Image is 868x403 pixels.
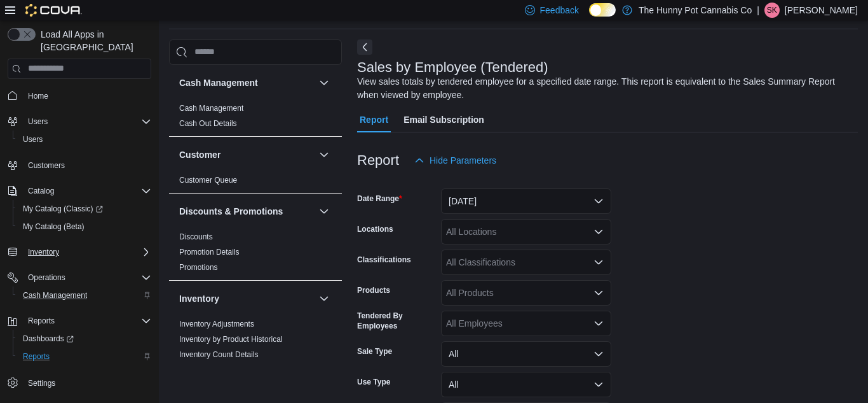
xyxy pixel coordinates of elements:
[18,288,151,303] span: Cash Management
[169,101,342,136] div: Cash Management
[593,257,604,267] button: Open list of options
[179,350,259,359] a: Inventory Count Details
[23,244,64,260] button: Inventory
[28,186,54,196] span: Catalog
[3,373,156,392] button: Settings
[28,272,65,283] span: Operations
[28,117,48,127] span: Users
[18,219,90,234] a: My Catalog (Beta)
[357,285,390,295] label: Products
[28,316,55,326] span: Reports
[179,76,314,89] button: Cash Management
[23,183,59,199] button: Catalog
[28,378,55,388] span: Settings
[179,76,258,89] h3: Cash Management
[23,270,71,285] button: Operations
[18,201,151,216] span: My Catalog (Classic)
[18,219,151,234] span: My Catalog (Beta)
[18,349,151,364] span: Reports
[23,88,151,104] span: Home
[18,132,151,147] span: Users
[179,175,237,185] span: Customer Queue
[357,377,390,387] label: Use Type
[316,291,332,306] button: Inventory
[357,153,399,168] h3: Report
[13,200,156,218] a: My Catalog (Classic)
[767,3,777,18] span: SK
[593,227,604,237] button: Open list of options
[23,334,74,344] span: Dashboards
[764,3,780,18] div: Sarah Kailan
[179,263,218,272] a: Promotions
[25,4,82,17] img: Cova
[23,183,151,199] span: Catalog
[23,313,151,329] span: Reports
[23,88,53,104] a: Home
[18,331,151,346] span: Dashboards
[23,376,60,391] a: Settings
[757,3,759,18] p: |
[316,75,332,90] button: Cash Management
[3,113,156,131] button: Users
[169,173,342,193] div: Customer
[28,247,59,257] span: Inventory
[179,232,213,242] span: Discounts
[357,224,393,234] label: Locations
[3,312,156,330] button: Reports
[13,218,156,236] button: My Catalog (Beta)
[639,3,752,18] p: The Hunny Pot Cannabis Co
[3,269,156,286] button: Operations
[13,131,156,148] button: Users
[23,351,50,362] span: Reports
[179,118,237,129] span: Cash Out Details
[179,232,213,241] a: Discounts
[23,270,151,285] span: Operations
[23,290,87,300] span: Cash Management
[179,365,285,374] a: Inventory On Hand by Package
[18,132,48,147] a: Users
[430,154,496,167] span: Hide Parameters
[357,311,436,331] label: Tendered By Employees
[357,39,372,55] button: Next
[357,60,548,75] h3: Sales by Employee (Tendered)
[179,292,314,305] button: Inventory
[23,313,60,329] button: Reports
[13,348,156,365] button: Reports
[357,75,851,102] div: View sales totals by tendered employee for a specified date range. This report is equivalent to t...
[316,204,332,219] button: Discounts & Promotions
[357,255,411,265] label: Classifications
[18,201,108,216] a: My Catalog (Classic)
[3,156,156,174] button: Customers
[3,243,156,261] button: Inventory
[23,134,43,145] span: Users
[23,114,151,129] span: Users
[360,107,388,132] span: Report
[593,318,604,329] button: Open list of options
[179,320,254,329] a: Inventory Adjustments
[593,288,604,298] button: Open list of options
[23,222,85,232] span: My Catalog (Beta)
[403,107,484,132] span: Email Subscription
[179,104,243,113] a: Cash Management
[179,335,283,344] a: Inventory by Product Historical
[3,87,156,105] button: Home
[23,204,103,214] span: My Catalog (Classic)
[23,244,151,260] span: Inventory
[23,374,151,390] span: Settings
[179,262,218,272] span: Promotions
[179,148,220,161] h3: Customer
[179,350,259,360] span: Inventory Count Details
[18,349,55,364] a: Reports
[3,182,156,200] button: Catalog
[36,28,151,53] span: Load All Apps in [GEOGRAPHIC_DATA]
[179,119,237,128] a: Cash Out Details
[23,157,151,173] span: Customers
[441,341,611,367] button: All
[357,346,392,357] label: Sale Type
[179,176,237,185] a: Customer Queue
[316,147,332,162] button: Customer
[179,205,314,218] button: Discounts & Promotions
[169,229,342,280] div: Discounts & Promotions
[179,103,243,113] span: Cash Management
